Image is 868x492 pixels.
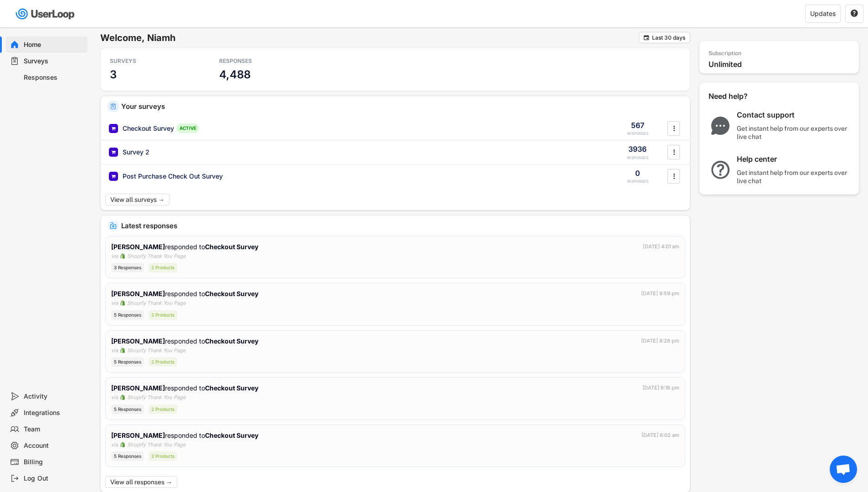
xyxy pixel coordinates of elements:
div: SURVEYS [110,57,192,65]
div: 5 Responses [111,357,144,367]
div: via [111,299,118,307]
div: Shopify Thank You Page [127,347,185,354]
img: IncomingMajor.svg [110,222,117,229]
strong: Checkout Survey [205,384,258,392]
div: Open chat [830,456,857,483]
img: 1156660_ecommerce_logo_shopify_icon%20%281%29.png [120,300,125,306]
button:  [850,10,858,18]
button: View all responses → [105,476,177,488]
h6: Welcome, Niamh [100,32,639,44]
img: 1156660_ecommerce_logo_shopify_icon%20%281%29.png [120,395,125,400]
div: Activity [24,392,84,401]
div: via [111,441,118,449]
div: Last 30 days [652,35,685,41]
div: Latest responses [121,222,683,229]
img: userloop-logo-01.svg [14,5,78,23]
div: [DATE] 6:16 pm [642,384,679,392]
div: via [111,394,118,401]
strong: [PERSON_NAME] [111,337,165,345]
div: [DATE] 9:59 pm [641,290,679,297]
div: Responses [24,73,84,82]
strong: [PERSON_NAME] [111,290,165,297]
div: 567 [631,120,644,130]
div: Survey 2 [123,148,149,157]
strong: Checkout Survey [205,290,258,297]
div: Shopify Thank You Page [127,441,185,449]
div: Updates [810,10,836,17]
button:  [669,145,678,159]
div: responded to [111,242,260,251]
text:  [851,9,858,17]
div: Billing [24,458,84,466]
div: responded to [111,383,260,393]
div: via [111,347,118,354]
div: Surveys [24,57,84,66]
div: Your surveys [121,103,683,110]
text:  [673,123,675,133]
img: ChatMajor.svg [709,117,732,135]
div: Team [24,425,84,434]
div: 5 Responses [111,310,144,320]
div: 0 [635,168,640,178]
div: Shopify Thank You Page [127,299,185,307]
img: QuestionMarkInverseMajor.svg [709,161,732,179]
div: Log Out [24,474,84,483]
img: 1156660_ecommerce_logo_shopify_icon%20%281%29.png [120,348,125,353]
img: 1156660_ecommerce_logo_shopify_icon%20%281%29.png [120,253,125,259]
div: 2 Products [149,405,177,414]
h3: 4,488 [219,67,250,82]
div: 5 Responses [111,451,144,461]
div: RESPONSES [219,57,301,65]
strong: [PERSON_NAME] [111,384,165,392]
div: via [111,252,118,260]
button:  [669,169,678,183]
div: RESPONSES [627,131,648,136]
img: 1156660_ecommerce_logo_shopify_icon%20%281%29.png [120,442,125,447]
div: Contact support [737,110,851,120]
strong: Checkout Survey [205,337,258,345]
div: Checkout Survey [123,124,174,133]
div: Account [24,441,84,450]
div: Unlimited [709,60,854,69]
strong: Checkout Survey [205,431,258,439]
strong: Checkout Survey [205,243,258,251]
strong: [PERSON_NAME] [111,243,165,251]
div: Home [24,41,84,49]
div: responded to [111,336,260,346]
text:  [673,171,675,181]
h3: 3 [110,67,117,82]
strong: [PERSON_NAME] [111,431,165,439]
div: [DATE] 6:02 am [642,431,679,439]
div: Subscription [709,50,741,57]
div: 3 Responses [111,263,144,272]
div: Get instant help from our experts over live chat [737,124,851,141]
div: 3936 [628,144,647,154]
div: 5 Responses [111,405,144,414]
div: Shopify Thank You Page [127,394,185,401]
div: Need help? [709,92,772,101]
button:  [643,34,650,41]
div: 2 Products [149,357,177,367]
div: 2 Products [149,263,177,272]
div: Shopify Thank You Page [127,252,185,260]
div: ACTIVE [176,123,199,133]
div: Post Purchase Check Out Survey [123,172,223,181]
div: Get instant help from our experts over live chat [737,169,851,185]
div: responded to [111,289,260,298]
div: [DATE] 4:01 am [643,243,679,251]
div: responded to [111,430,260,440]
div: [DATE] 8:28 pm [641,337,679,345]
text:  [644,34,649,41]
div: RESPONSES [627,155,648,160]
button:  [669,122,678,135]
button: View all surveys → [105,194,169,205]
div: 2 Products [149,451,177,461]
div: RESPONSES [627,179,648,184]
div: 2 Products [149,310,177,320]
div: Help center [737,154,851,164]
text:  [673,147,675,157]
div: Integrations [24,409,84,417]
